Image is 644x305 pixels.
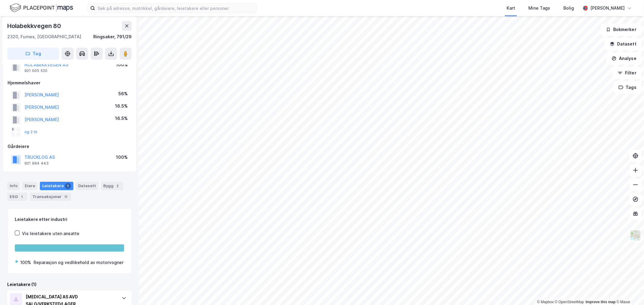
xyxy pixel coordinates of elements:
[22,182,37,190] div: Eiere
[10,3,73,13] img: logo.f888ab2527a4732fd821a326f86c7f29.svg
[563,5,574,12] div: Bolig
[630,230,641,241] img: Z
[507,5,515,12] div: Kart
[8,143,131,150] div: Gårdeiere
[607,52,642,64] button: Analyse
[8,79,131,86] div: Hjemmelshaver
[15,216,124,223] div: Leietakere etter industri
[24,68,47,73] div: 921 005 520
[116,61,128,68] div: 100%
[7,281,132,288] div: Leietakere (1)
[101,182,123,190] div: Bygg
[30,193,71,201] div: Transaksjoner
[7,48,59,60] button: Tag
[614,276,644,305] div: Kontrollprogram for chat
[118,90,128,97] div: 56%
[20,259,31,266] div: 100%
[24,161,49,166] div: 921 994 443
[7,21,62,31] div: Holabekkvegen 80
[40,182,73,190] div: Leietakere
[614,276,644,305] iframe: Chat Widget
[19,194,25,200] div: 1
[613,67,642,79] button: Filter
[605,38,642,50] button: Datasett
[116,154,128,161] div: 100%
[586,300,616,304] a: Improve this map
[65,183,71,189] div: 1
[63,194,69,200] div: 11
[22,230,79,237] div: Vis leietakere uten ansatte
[7,33,81,40] div: 2320, Furnes, [GEOGRAPHIC_DATA]
[601,24,642,36] button: Bokmerker
[528,5,550,12] div: Mine Tags
[555,300,584,304] a: OpenStreetMap
[76,182,98,190] div: Datasett
[537,300,554,304] a: Mapbox
[93,33,132,40] div: Ringsaker, 791/29
[115,102,128,110] div: 16.5%
[115,183,121,189] div: 2
[7,193,27,201] div: ESG
[95,4,256,13] input: Søk på adresse, matrikkel, gårdeiere, leietakere eller personer
[115,115,128,122] div: 16.5%
[614,81,642,93] button: Tags
[590,5,625,12] div: [PERSON_NAME]
[34,259,123,266] div: Reparasjon og vedlikehold av motorvogner
[7,182,20,190] div: Info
